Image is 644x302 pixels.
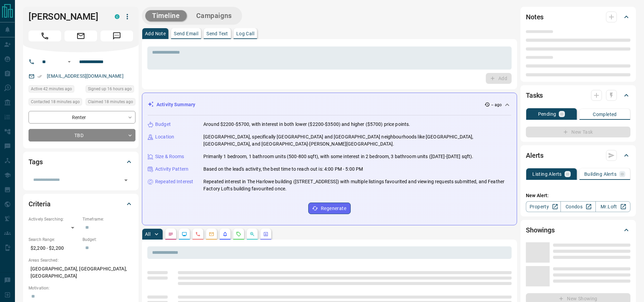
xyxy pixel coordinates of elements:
div: Fri Sep 12 2025 [86,98,135,108]
div: Thu Sep 11 2025 [86,85,135,95]
h2: Notes [526,12,544,22]
div: Activity Summary-- ago [148,98,511,111]
p: Activity Pattern [155,166,188,173]
a: Mr.Loft [595,201,630,212]
button: Regenerate [308,203,351,214]
p: Areas Searched: [29,257,133,263]
p: Budget: [82,237,133,243]
p: Repeated interest in The Harlowe building ([STREET_ADDRESS]) with multiple listings favourited an... [203,178,511,192]
div: Tasks [526,87,630,103]
p: Budget [155,121,171,128]
a: Property [526,201,561,212]
h2: Alerts [526,150,544,161]
p: Based on the lead's activity, the best time to reach out is: 4:00 PM - 5:00 PM [203,166,363,173]
div: TBD [29,129,135,141]
svg: Opportunities [250,231,255,237]
button: Campaigns [189,10,239,21]
p: Log Call [236,31,254,36]
a: [EMAIL_ADDRESS][DOMAIN_NAME] [47,73,124,79]
p: Around $2200-$5700, with interest in both lower ($2200-$3500) and higher ($5700) price points. [203,121,410,128]
svg: Calls [195,231,201,237]
p: Actively Searching: [29,216,79,222]
svg: Lead Browsing Activity [182,231,187,237]
p: Send Text [206,31,228,36]
span: Message [100,31,133,41]
span: Email [65,31,97,41]
p: Location [155,133,174,140]
svg: Agent Actions [263,231,269,237]
h1: [PERSON_NAME] [29,11,105,22]
p: Timeframe: [82,216,133,222]
svg: Emails [209,231,214,237]
p: New Alert: [526,192,630,199]
p: Completed [593,112,617,117]
p: -- ago [491,102,502,108]
p: Search Range: [29,237,79,243]
p: [GEOGRAPHIC_DATA], specifically [GEOGRAPHIC_DATA] and [GEOGRAPHIC_DATA] neighbourhoods like [GEOG... [203,133,511,148]
p: Building Alerts [584,172,617,176]
h2: Tags [29,156,42,167]
p: Primarily 1 bedroom, 1 bathroom units (500-800 sqft), with some interest in 2 bedroom, 3 bathroom... [203,153,473,160]
p: Pending [538,112,556,116]
div: Renter [29,111,135,124]
span: Active 42 minutes ago [31,86,72,92]
p: [GEOGRAPHIC_DATA], [GEOGRAPHIC_DATA], [GEOGRAPHIC_DATA] [29,263,133,282]
h2: Showings [526,225,555,235]
button: Open [65,58,73,66]
a: Condos [560,201,595,212]
p: Send Email [174,31,198,36]
p: Listing Alerts [532,172,562,176]
div: Showings [526,222,630,238]
p: Repeated Interest [155,178,193,185]
svg: Requests [236,231,241,237]
svg: Notes [168,231,173,237]
p: Motivation: [29,285,133,291]
button: Timeline [145,10,187,21]
p: Size & Rooms [155,153,184,160]
div: Notes [526,9,630,25]
p: All [145,232,150,237]
span: Claimed 18 minutes ago [88,98,133,105]
svg: Listing Alerts [222,231,228,237]
p: Activity Summary [157,101,195,108]
div: Criteria [29,196,133,212]
p: Add Note [145,31,166,36]
p: $2,200 - $2,200 [29,243,79,254]
div: Alerts [526,147,630,164]
div: Fri Sep 12 2025 [29,98,82,108]
span: Contacted 18 minutes ago [31,98,80,105]
h2: Criteria [29,199,51,209]
div: condos.ca [115,14,119,19]
svg: Email Verified [37,74,42,79]
div: Tags [29,154,133,170]
button: Open [121,175,131,185]
span: Call [29,31,61,41]
div: Fri Sep 12 2025 [29,85,82,95]
span: Signed up 16 hours ago [88,86,132,92]
h2: Tasks [526,90,543,101]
